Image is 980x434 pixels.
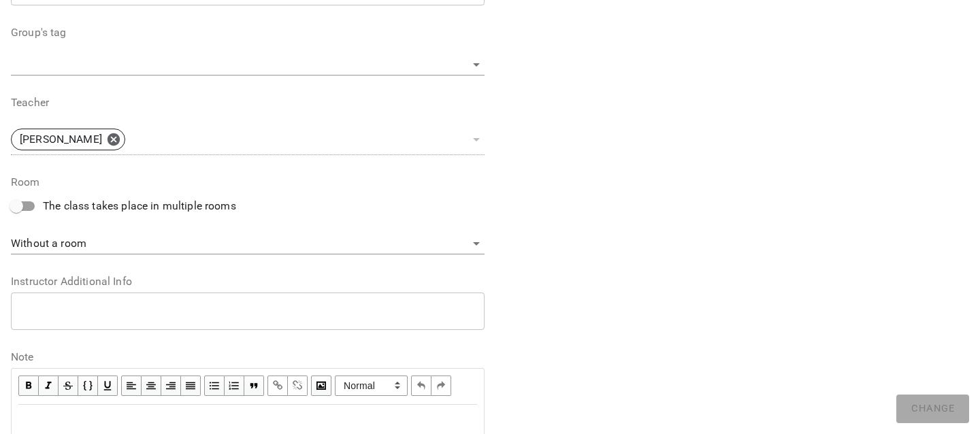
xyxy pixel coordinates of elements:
p: [PERSON_NAME] [20,131,102,148]
div: Without a room [11,233,485,255]
label: Group's tag [11,27,485,38]
button: Align Justify [181,375,201,396]
label: Room [11,177,485,188]
button: Strikethrough [59,375,78,396]
button: Link [267,375,288,396]
button: Align Left [121,375,142,396]
div: [PERSON_NAME] [11,129,125,150]
span: Normal [335,375,408,396]
button: Bold [18,375,39,396]
label: Note [11,352,485,363]
button: Undo [411,375,431,396]
label: Instructor Additional Info [11,276,485,287]
button: Italic [39,375,59,396]
button: OL [225,375,244,396]
button: Redo [431,375,451,396]
button: Monospace [78,375,98,396]
button: UL [204,375,225,396]
button: Blockquote [244,375,264,396]
label: Teacher [11,97,485,108]
button: Image [311,375,331,396]
button: Underline [98,375,118,396]
div: Edit text [12,405,483,434]
button: Align Center [142,375,161,396]
div: [PERSON_NAME] [11,124,485,155]
span: The class takes place in multiple rooms [43,198,236,214]
button: Align Right [161,375,181,396]
button: Remove Link [288,375,308,396]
